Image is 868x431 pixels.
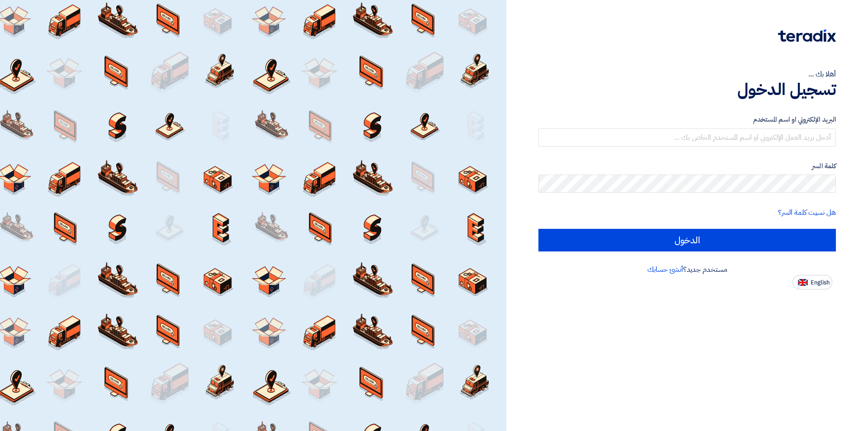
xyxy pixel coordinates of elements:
h1: تسجيل الدخول [538,80,836,99]
img: Teradix logo [778,29,836,42]
div: مستخدم جديد؟ [538,264,836,275]
img: en-US.png [798,279,808,286]
label: البريد الإلكتروني او اسم المستخدم [538,114,836,125]
a: هل نسيت كلمة السر؟ [778,207,836,218]
input: أدخل بريد العمل الإلكتروني او اسم المستخدم الخاص بك ... [538,128,836,147]
button: English [793,275,832,289]
div: أهلا بك ... [538,69,836,80]
a: أنشئ حسابك [647,264,683,275]
input: الدخول [538,229,836,251]
label: كلمة السر [538,161,836,171]
span: English [811,279,830,286]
